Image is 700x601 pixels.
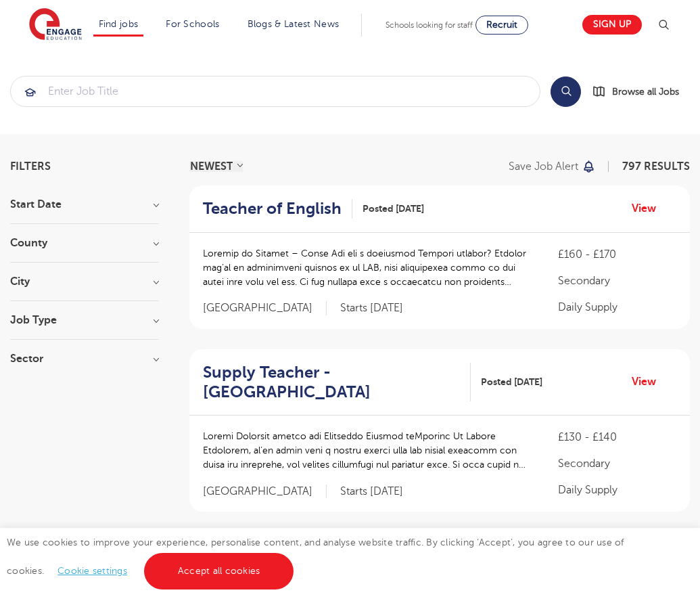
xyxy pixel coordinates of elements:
[203,485,327,499] span: [GEOGRAPHIC_DATA]
[203,429,531,472] p: Loremi Dolorsit ametco adi Elitseddo Eiusmod teMporinc Ut Labore Etdolorem, al’en admin veni q no...
[144,553,294,589] a: Accept all cookies
[203,363,471,402] a: Supply Teacher - [GEOGRAPHIC_DATA]
[10,315,159,326] h3: Job Type
[10,199,159,210] h3: Start Date
[386,20,473,30] span: Schools looking for staff
[10,238,159,248] h3: County
[10,276,159,287] h3: City
[10,76,540,107] div: Submit
[582,15,642,35] a: Sign up
[10,353,159,364] h3: Sector
[558,273,676,289] p: Secondary
[558,246,676,263] p: £160 - £170
[7,537,624,576] span: We use cookies to improve your experience, personalise content, and analyse website traffic. By c...
[203,363,460,402] h2: Supply Teacher - [GEOGRAPHIC_DATA]
[203,301,327,315] span: [GEOGRAPHIC_DATA]
[248,19,340,29] a: Blogs & Latest News
[166,19,219,29] a: For Schools
[481,375,542,389] span: Posted [DATE]
[622,160,690,173] span: 797 RESULTS
[632,373,666,391] a: View
[592,84,690,99] a: Browse all Jobs
[203,199,352,219] a: Teacher of English
[11,76,540,106] input: Submit
[509,161,596,172] button: Save job alert
[558,429,676,445] p: £130 - £140
[57,566,127,576] a: Cookie settings
[558,299,676,315] p: Daily Supply
[509,161,578,172] p: Save job alert
[558,455,676,472] p: Secondary
[558,482,676,498] p: Daily Supply
[99,19,139,29] a: Find jobs
[29,8,82,42] img: Engage Education
[10,161,51,172] span: Filters
[340,301,403,315] p: Starts [DATE]
[475,16,528,35] a: Recruit
[203,246,531,289] p: Loremip do Sitamet – Conse Adi eli s doeiusmod Tempori utlabor? Etdolor mag’al en adminimveni qui...
[363,202,424,216] span: Posted [DATE]
[340,485,403,499] p: Starts [DATE]
[632,200,666,217] a: View
[486,20,517,30] span: Recruit
[203,199,342,219] h2: Teacher of English
[551,76,581,107] button: Search
[612,84,679,99] span: Browse all Jobs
